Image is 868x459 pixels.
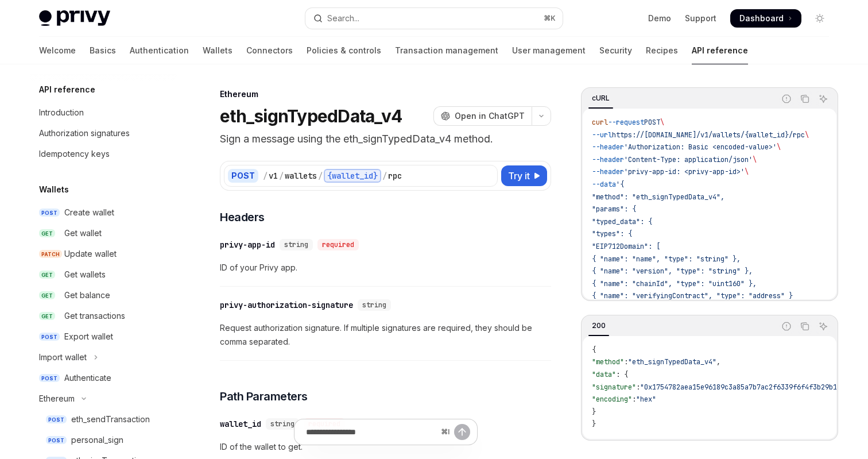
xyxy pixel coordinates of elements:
[203,37,232,64] a: Wallets
[592,254,741,264] span: { "name": "name", "type": "string" },
[220,131,551,147] p: Sign a message using the eth_signTypedData_v4 method.
[508,169,530,183] span: Try it
[39,229,55,238] span: GET
[454,424,470,440] button: Send message
[636,383,640,392] span: :
[395,37,498,64] a: Transaction management
[71,412,150,426] div: eth_sendTransaction
[306,419,436,445] input: Ask a question...
[30,123,177,144] a: Authorization signatures
[220,261,551,275] span: ID of your Privy app.
[592,267,753,276] span: { "name": "version", "type": "string" },
[285,170,317,182] div: wallets
[592,180,616,189] span: --data
[362,300,386,310] span: string
[64,371,111,385] div: Authenticate
[39,183,69,196] h5: Wallets
[46,415,67,424] span: POST
[324,169,381,183] div: {wallet_id}
[797,319,812,334] button: Copy the contents from the code block
[39,83,95,97] h5: API reference
[30,388,177,409] button: Toggle Ethereum section
[279,170,284,182] div: /
[592,229,632,238] span: "types": {
[592,242,660,251] span: "EIP712Domain": [
[39,291,55,300] span: GET
[64,288,110,302] div: Get balance
[220,106,402,126] h1: eth_signTypedData_v4
[730,9,801,28] a: Dashboard
[269,170,278,182] div: v1
[777,142,781,152] span: \
[307,37,381,64] a: Policies & controls
[220,88,551,100] div: Ethereum
[716,357,720,367] span: ,
[811,9,829,28] button: Toggle dark mode
[632,395,636,404] span: :
[624,357,628,367] span: :
[46,436,67,445] span: POST
[797,91,812,106] button: Copy the contents from the code block
[636,395,656,404] span: "hex"
[30,409,177,430] a: POSTeth_sendTransaction
[624,155,753,164] span: 'Content-Type: application/json'
[646,37,678,64] a: Recipes
[608,118,644,127] span: --request
[246,37,293,64] a: Connectors
[30,102,177,123] a: Introduction
[30,368,177,388] a: POSTAuthenticate
[64,268,106,281] div: Get wallets
[779,319,794,334] button: Report incorrect code
[220,209,265,225] span: Headers
[592,291,793,300] span: { "name": "verifyingContract", "type": "address" }
[39,392,75,406] div: Ethereum
[592,357,624,367] span: "method"
[71,433,123,447] div: personal_sign
[39,209,60,217] span: POST
[599,37,632,64] a: Security
[592,370,616,379] span: "data"
[592,142,624,152] span: --header
[64,206,114,219] div: Create wallet
[30,202,177,223] a: POSTCreate wallet
[612,130,805,140] span: https://[DOMAIN_NAME]/v1/wallets/{wallet_id}/rpc
[30,223,177,244] a: GETGet wallet
[39,250,62,259] span: PATCH
[39,312,55,321] span: GET
[648,13,671,24] a: Demo
[39,350,87,364] div: Import wallet
[327,11,359,25] div: Search...
[512,37,586,64] a: User management
[660,118,664,127] span: \
[39,147,110,161] div: Idempotency keys
[745,167,749,176] span: \
[624,142,777,152] span: 'Authorization: Basic <encoded-value>'
[592,167,624,176] span: --header
[130,37,189,64] a: Authentication
[30,244,177,264] a: PATCHUpdate wallet
[228,169,258,183] div: POST
[433,106,532,126] button: Open in ChatGPT
[220,321,551,349] span: Request authorization signature. If multiple signatures are required, they should be comma separa...
[588,91,613,105] div: cURL
[382,170,387,182] div: /
[592,205,636,214] span: "params": {
[616,370,628,379] span: : {
[624,167,745,176] span: 'privy-app-id: <privy-app-id>'
[501,165,547,186] button: Try it
[39,333,60,341] span: POST
[592,395,632,404] span: "encoding"
[616,180,624,189] span: '{
[644,118,660,127] span: POST
[685,13,716,24] a: Support
[317,239,359,250] div: required
[592,345,596,354] span: {
[455,110,525,122] span: Open in ChatGPT
[64,247,117,261] div: Update wallet
[30,264,177,285] a: GETGet wallets
[816,91,831,106] button: Ask AI
[592,155,624,164] span: --header
[39,126,130,140] div: Authorization signatures
[692,37,748,64] a: API reference
[220,239,275,250] div: privy-app-id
